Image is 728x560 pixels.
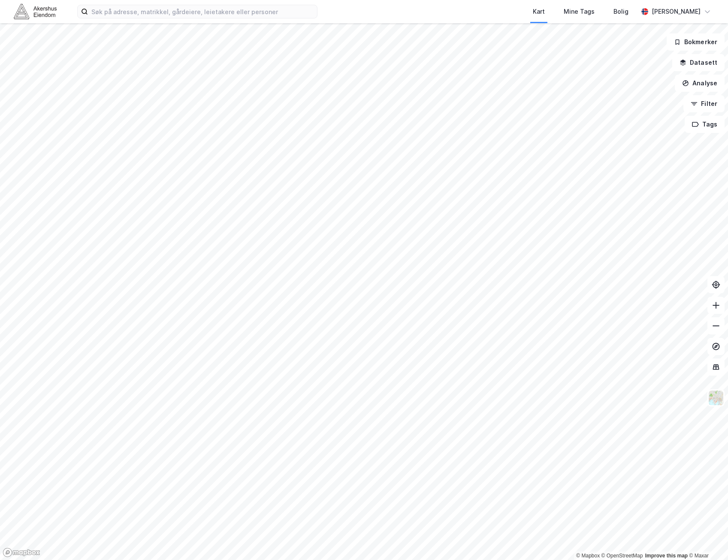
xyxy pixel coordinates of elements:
[672,54,725,71] button: Datasett
[675,75,725,92] button: Analyse
[685,519,728,560] iframe: Chat Widget
[3,548,40,557] a: Mapbox homepage
[645,553,688,559] a: Improve this map
[683,95,725,112] button: Filter
[564,6,595,17] div: Mine Tags
[685,116,725,133] button: Tags
[14,4,57,19] img: akershus-eiendom-logo.9091f326c980b4bce74ccdd9f866810c.svg
[667,33,725,51] button: Bokmerker
[708,390,724,406] img: Z
[576,553,600,559] a: Mapbox
[613,6,628,17] div: Bolig
[685,519,728,560] div: Kontrollprogram for chat
[533,6,545,17] div: Kart
[601,553,643,559] a: OpenStreetMap
[652,6,701,17] div: [PERSON_NAME]
[88,5,317,18] input: Søk på adresse, matrikkel, gårdeiere, leietakere eller personer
